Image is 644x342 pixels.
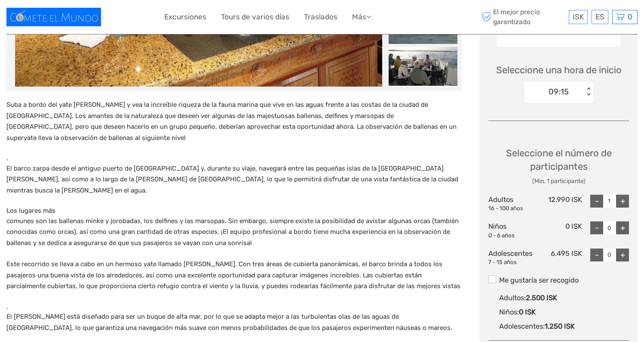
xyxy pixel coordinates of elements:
[626,12,634,21] span: 0
[535,195,582,213] div: 12.990 ISK
[592,10,608,24] div: ES
[616,249,629,261] div: +
[6,216,462,249] p: comunes son las ballenas minke y jorobadas, los delfines y las marsopas. Sin embargo, siempre exi...
[545,322,575,330] span: 1.250 ISK
[221,11,289,23] a: Tours de varios días
[499,322,545,330] span: Adolescentes :
[6,8,101,26] img: 1596-f2c90223-336e-450d-9c2c-e84ae6d72b4c_logo_small.jpg
[519,308,536,316] span: 0 ISK
[573,12,584,21] span: ISK
[499,294,526,302] span: Adultos :
[164,11,206,23] a: Excursiones
[304,11,337,23] a: Traslados
[488,232,535,240] div: 0 - 6 años
[499,308,519,316] span: Niños :
[590,195,603,208] div: -
[535,221,582,239] div: 0 ISK
[616,195,629,208] div: +
[6,99,462,143] p: Suba a bordo del yate [PERSON_NAME] y vea la increíble riqueza de la fauna marina que vive en las...
[616,221,629,234] div: +
[549,86,569,97] div: 09:15
[590,249,603,261] div: -
[496,63,622,77] span: Seleccione una hora de inicio
[352,11,371,23] a: Más
[389,47,457,86] img: 93142a4c12c647a39adda6078a10fd20_slider_thumbnail.jpeg
[480,7,567,26] span: El mejor precio garantizado
[535,249,582,267] div: 6.495 ISK
[6,163,462,196] p: El barco zarpa desde el antiguo puerto de [GEOGRAPHIC_DATA] y, durante su viaje, navegará entre l...
[488,177,629,186] div: (Min. 1 participante)
[488,146,629,186] div: Seleccione el número de participantes
[488,205,535,213] div: 16 - 100 años
[6,311,462,333] p: El [PERSON_NAME] está diseñado para ser un buque de alta mar, por lo que se adapta mejor a las tu...
[590,221,603,234] div: -
[488,195,535,213] div: Adultos
[488,275,629,286] label: Me gustaría ser recogido
[585,87,592,96] div: < >
[526,294,557,302] span: 2.500 ISK
[488,221,535,239] div: Niños
[488,249,535,267] div: Adolescentes
[488,258,535,267] div: 7 - 15 años
[6,259,462,292] p: Este recorrido se lleva a cabo en un hermoso yate llamado [PERSON_NAME]. Con tres áreas de cubier...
